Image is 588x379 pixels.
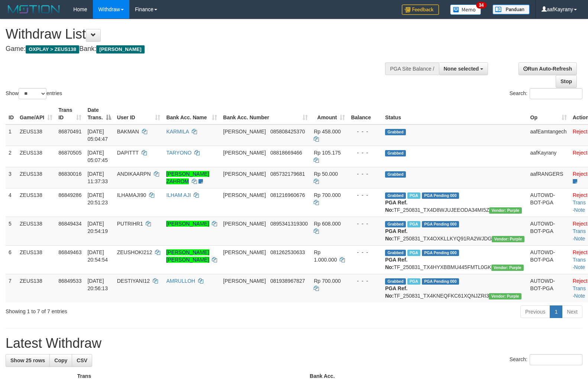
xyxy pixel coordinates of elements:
[117,221,143,227] span: PUTRIHR1
[87,278,108,291] span: [DATE] 20:56:13
[385,171,406,178] span: Grabbed
[17,167,55,188] td: ZEUS138
[489,207,521,214] span: Vendor URL: https://trx4.1velocity.biz
[351,149,379,156] div: - - -
[574,236,585,242] a: Note
[17,274,55,302] td: ZEUS138
[117,278,150,284] span: DESTIYANI12
[117,249,152,255] span: ZEUSHOKI212
[314,171,338,177] span: Rp 50.000
[407,221,420,227] span: Marked by aafRornrotha
[6,274,17,302] td: 7
[17,124,55,146] td: ZEUS138
[223,171,266,177] span: [PERSON_NAME]
[270,129,305,135] span: Copy 085808425370 to clipboard
[385,285,407,299] b: PGA Ref. No:
[518,62,577,75] a: Run Auto-Refresh
[314,278,340,284] span: Rp 700.000
[348,103,382,124] th: Balance
[163,103,220,124] th: Bank Acc. Name: activate to sort column ascending
[96,45,144,54] span: [PERSON_NAME]
[87,129,108,142] span: [DATE] 05:04:47
[270,192,305,198] span: Copy 081216960676 to clipboard
[407,250,420,256] span: Marked by aafRornrotha
[223,192,266,198] span: [PERSON_NAME]
[6,305,239,315] div: Showing 1 to 7 of 7 entries
[87,150,108,163] span: [DATE] 05:07:45
[382,103,527,124] th: Status
[270,249,305,255] span: Copy 081262530633 to clipboard
[492,4,530,14] img: panduan.png
[17,146,55,167] td: ZEUS138
[270,278,305,284] span: Copy 081938967827 to clipboard
[117,129,139,135] span: BAKMAN
[573,278,588,284] a: Reject
[223,278,266,284] span: [PERSON_NAME]
[6,167,17,188] td: 3
[6,27,385,42] h1: Withdraw List
[385,278,406,285] span: Grabbed
[527,217,570,245] td: AUTOWD-BOT-PGA
[58,249,81,255] span: 86849463
[444,66,479,72] span: None selected
[87,192,108,205] span: [DATE] 20:51:23
[17,217,55,245] td: ZEUS138
[573,192,588,198] a: Reject
[527,167,570,188] td: aafRANGERS
[10,357,45,363] span: Show 25 rows
[385,200,407,213] b: PGA Ref. No:
[220,103,311,124] th: Bank Acc. Number: activate to sort column ascending
[527,274,570,302] td: AUTOWD-BOT-PGA
[385,257,407,270] b: PGA Ref. No:
[17,245,55,274] td: ZEUS138
[6,188,17,217] td: 4
[382,274,527,302] td: TF_250831_TX4KNEQFKC61XQNJZRI3
[573,129,588,135] a: Reject
[87,171,108,184] span: [DATE] 11:37:33
[6,103,17,124] th: ID
[6,354,50,367] a: Show 25 rows
[520,305,550,318] a: Previous
[385,250,406,256] span: Grabbed
[385,192,406,199] span: Grabbed
[117,150,139,156] span: DAPITTT
[6,217,17,245] td: 5
[527,103,570,124] th: Op: activate to sort column ascending
[573,221,588,227] a: Reject
[402,4,439,15] img: Feedback.jpg
[476,2,486,9] span: 34
[72,354,92,367] a: CSV
[527,124,570,146] td: aafEamtangech
[58,221,81,227] span: 86849434
[422,221,459,227] span: PGA Pending
[574,264,585,270] a: Note
[270,221,308,227] span: Copy 0895341319300 to clipboard
[510,88,582,99] label: Search:
[166,171,209,184] a: [PERSON_NAME] ZAHROM
[351,249,379,256] div: - - -
[314,129,340,135] span: Rp 458.000
[385,228,407,242] b: PGA Ref. No:
[422,250,459,256] span: PGA Pending
[58,171,81,177] span: 86830016
[270,150,302,156] span: Copy 08818669466 to clipboard
[223,249,266,255] span: [PERSON_NAME]
[385,221,406,227] span: Grabbed
[55,103,84,124] th: Trans ID: activate to sort column ascending
[6,4,62,15] img: MOTION_logo.png
[550,305,562,318] a: 1
[382,245,527,274] td: TF_250831_TX4HYXBBMU445FMTL0GK
[114,103,164,124] th: User ID: activate to sort column ascending
[314,249,337,263] span: Rp 1.000.000
[223,221,266,227] span: [PERSON_NAME]
[17,103,55,124] th: Game/API: activate to sort column ascending
[58,278,81,284] span: 86849533
[6,88,62,99] label: Show entries
[166,249,209,263] a: [PERSON_NAME] [PERSON_NAME]
[527,245,570,274] td: AUTOWD-BOT-PGA
[530,88,582,99] input: Search:
[407,192,420,199] span: Marked by aafRornrotha
[26,45,79,54] span: OXPLAY > ZEUS138
[407,278,420,285] span: Marked by aafRornrotha
[556,75,577,88] a: Stop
